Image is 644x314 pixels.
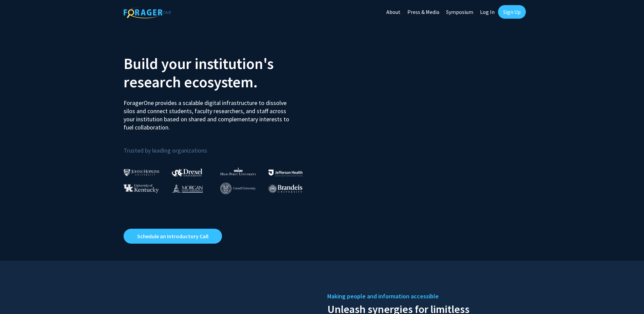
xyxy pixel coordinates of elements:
[124,169,160,176] img: Johns Hopkins University
[498,5,526,19] a: Sign Up
[220,167,256,175] img: High Point University
[124,94,294,132] p: ForagerOne provides a scalable digital infrastructure to dissolve silos and connect students, fac...
[172,184,203,193] img: Morgan State University
[269,185,302,193] img: Brandeis University
[220,183,256,194] img: Cornell University
[124,54,317,91] h2: Build your institution's research ecosystem.
[124,184,159,193] img: University of Kentucky
[269,170,302,176] img: Thomas Jefferson University
[172,169,202,176] img: Drexel University
[124,137,317,156] p: Trusted by leading organizations
[124,6,171,18] img: ForagerOne Logo
[327,291,521,301] h5: Making people and information accessible
[124,229,222,244] a: Opens in a new tab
